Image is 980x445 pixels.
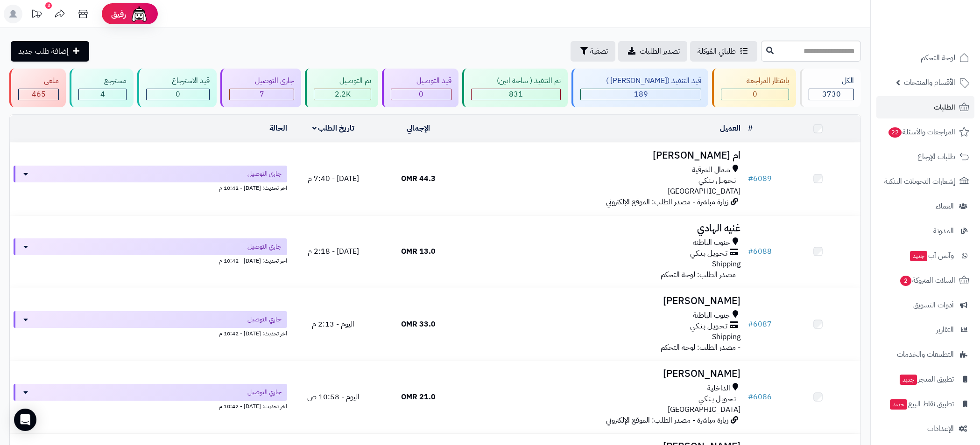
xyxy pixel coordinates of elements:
[14,401,287,410] div: اخر تحديث: [DATE] - 10:42 م
[68,69,135,107] a: مسترجع 4
[720,123,740,134] a: العميل
[934,101,955,114] span: الطلبات
[229,76,294,86] div: جاري التوصيل
[748,173,772,184] a: #6089
[698,46,736,57] span: طلباتي المُوكلة
[312,123,355,134] a: تاريخ الطلب
[308,246,359,257] span: [DATE] - 2:18 م
[748,319,772,330] a: #6087
[876,47,974,69] a: لوحة التحكم
[889,397,954,410] span: تطبيق نقاط البيع
[888,127,902,138] span: 22
[606,196,728,208] span: زيارة مباشرة - مصدر الطلب: الموقع الإلكتروني
[900,375,917,385] span: جديد
[721,76,789,86] div: بانتظار المراجعة
[822,89,841,100] span: 3730
[690,321,727,332] span: تـحـويـل بـنـكـي
[933,224,954,237] span: المدونة
[260,89,264,100] span: 7
[461,288,744,361] td: - مصدر الطلب: لوحة التحكم
[690,248,727,259] span: تـحـويـل بـنـكـي
[391,89,451,100] div: 0
[571,41,615,62] button: تصفية
[308,173,359,184] span: [DATE] - 7:40 م
[936,200,954,213] span: العملاء
[698,394,736,404] span: تـحـويـل بـنـكـي
[876,195,974,217] a: العملاء
[176,89,180,100] span: 0
[335,89,351,100] span: 2.2K
[79,89,126,100] div: 4
[606,415,728,426] span: زيارة مباشرة - مصدر الطلب: الموقع الإلكتروني
[14,182,287,192] div: اخر تحديث: [DATE] - 10:42 م
[712,258,740,270] span: Shipping
[748,246,772,257] a: #6088
[590,46,608,57] span: تصفية
[748,391,772,403] a: #6086
[693,310,730,321] span: جنوب الباطنة
[401,319,436,330] span: 33.0 OMR
[14,409,36,431] div: Open Intercom Messenger
[876,343,974,366] a: التطبيقات والخدمات
[401,246,436,257] span: 13.0 OMR
[640,46,680,57] span: تصدير الطلبات
[25,5,48,26] a: تحديثات المنصة
[509,89,523,100] span: 831
[900,276,911,286] span: 2
[147,89,209,100] div: 0
[888,125,955,139] span: المراجعات والأسئلة
[247,388,282,397] span: جاري التوصيل
[921,51,955,64] span: لوحة التحكم
[78,76,127,86] div: مسترجع
[307,391,360,403] span: اليوم - 10:58 ص
[876,96,974,118] a: الطلبات
[899,274,955,287] span: السلات المتروكة
[634,89,648,100] span: 189
[618,41,687,62] a: تصدير الطلبات
[269,123,287,134] a: الحالة
[707,383,730,394] span: الداخلية
[45,2,52,9] div: 3
[917,7,971,27] img: logo-2.png
[247,169,282,179] span: جاري التوصيل
[692,165,730,175] span: شمال الشرقية
[580,76,701,86] div: قيد التنفيذ ([PERSON_NAME] )
[312,319,354,330] span: اليوم - 2:13 م
[876,368,974,390] a: تطبيق المتجرجديد
[876,220,974,242] a: المدونة
[130,5,148,23] img: ai-face.png
[698,175,736,186] span: تـحـويـل بـنـكـي
[380,69,460,107] a: قيد التوصيل 0
[876,319,974,341] a: التقارير
[471,76,561,86] div: تم التنفيذ ( ساحة اتين)
[876,170,974,193] a: إشعارات التحويلات البنكية
[748,123,753,134] a: #
[314,76,371,86] div: تم التوصيل
[690,41,757,62] a: طلباتي المُوكلة
[748,391,753,403] span: #
[668,404,740,415] span: [GEOGRAPHIC_DATA]
[146,76,210,86] div: قيد الاسترجاع
[936,323,954,336] span: التقارير
[407,123,430,134] a: الإجمالي
[581,89,701,100] div: 189
[401,173,436,184] span: 44.3 OMR
[890,399,907,410] span: جديد
[710,69,798,107] a: بانتظار المراجعة 0
[461,216,744,288] td: - مصدر الطلب: لوحة التحكم
[314,89,371,100] div: 2234
[419,89,423,100] span: 0
[668,186,740,197] span: [GEOGRAPHIC_DATA]
[472,89,560,100] div: 831
[876,121,974,143] a: المراجعات والأسئلة22
[14,255,287,265] div: اخر تحديث: [DATE] - 10:42 م
[913,299,954,312] span: أدوات التسويق
[247,242,282,251] span: جاري التوصيل
[18,76,59,86] div: ملغي
[19,89,58,100] div: 465
[876,146,974,168] a: طلبات الإرجاع
[876,244,974,267] a: وآتس آبجديد
[100,89,105,100] span: 4
[570,69,710,107] a: قيد التنفيذ ([PERSON_NAME] ) 189
[135,69,219,107] a: قيد الاسترجاع 0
